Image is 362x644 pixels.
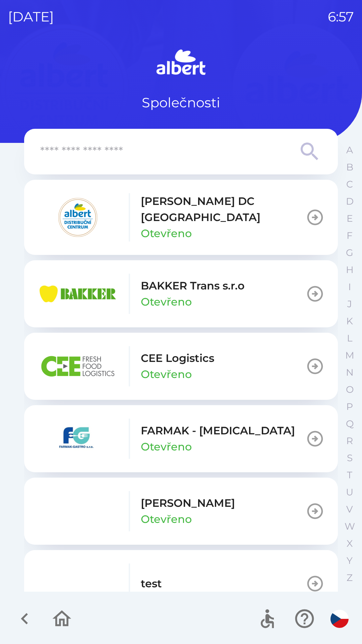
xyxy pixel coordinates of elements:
p: R [346,435,353,447]
img: eba99837-dbda-48f3-8a63-9647f5990611.png [38,274,118,314]
button: O [341,381,358,398]
button: D [341,193,358,210]
p: L [347,332,352,344]
p: C [346,178,353,190]
button: S [341,449,358,467]
button: N [341,364,358,381]
p: O [346,384,354,395]
p: D [346,196,354,207]
p: Otevřeno [141,225,192,241]
p: Otevřeno [141,511,192,527]
button: C [341,176,358,193]
p: E [347,213,353,224]
p: X [347,538,353,549]
button: P [341,398,358,415]
button: T [341,467,358,484]
p: P [346,401,353,413]
p: BAKKER Trans s.r.o [141,278,245,294]
button: A [341,142,358,159]
button: K [341,313,358,330]
p: I [348,281,351,293]
button: [PERSON_NAME] DC [GEOGRAPHIC_DATA]Otevřeno [24,180,338,255]
p: FARMAK - [MEDICAL_DATA] [141,423,295,439]
button: CEE LogisticsOtevřeno [24,333,338,400]
img: 5ee10d7b-21a5-4c2b-ad2f-5ef9e4226557.png [38,419,118,459]
p: 6:57 [328,7,354,27]
p: Otevřeno [141,294,192,310]
p: A [346,144,353,156]
button: BAKKER Trans s.r.oOtevřeno [24,260,338,327]
p: Otevřeno [141,439,192,455]
p: [DATE] [8,7,54,27]
button: R [341,432,358,449]
p: G [346,247,353,259]
button: W [341,518,358,535]
button: F [341,227,358,244]
p: N [346,367,354,378]
button: M [341,347,358,364]
button: test [24,550,338,617]
button: G [341,244,358,261]
img: 240x120 [38,491,118,531]
p: K [346,315,353,327]
p: H [346,264,354,276]
button: Y [341,552,358,569]
p: Y [347,555,353,567]
button: [PERSON_NAME]Otevřeno [24,478,338,545]
button: Q [341,415,358,432]
p: J [347,298,352,310]
p: F [347,230,353,241]
p: [PERSON_NAME] [141,495,235,511]
button: Z [341,569,358,586]
p: Otevřeno [141,366,192,382]
p: V [346,503,353,515]
button: I [341,278,358,296]
p: Q [346,418,354,430]
button: E [341,210,358,227]
img: 092fc4fe-19c8-4166-ad20-d7efd4551fba.png [38,197,118,237]
img: 240x120 [38,563,118,604]
p: Společnosti [142,93,220,113]
p: T [347,469,352,481]
button: B [341,159,358,176]
p: CEE Logistics [141,350,214,366]
p: B [346,161,353,173]
img: cs flag [330,610,349,628]
button: U [341,484,358,501]
button: X [341,535,358,552]
p: U [346,486,353,498]
img: Logo [24,47,338,79]
button: FARMAK - [MEDICAL_DATA]Otevřeno [24,405,338,472]
p: S [347,452,353,464]
p: Z [347,572,353,584]
button: L [341,330,358,347]
button: J [341,296,358,313]
p: test [141,576,162,592]
p: [PERSON_NAME] DC [GEOGRAPHIC_DATA] [141,193,306,225]
button: H [341,261,358,278]
button: V [341,501,358,518]
img: ba8847e2-07ef-438b-a6f1-28de549c3032.png [38,346,118,386]
p: W [345,521,355,532]
p: M [345,350,354,361]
